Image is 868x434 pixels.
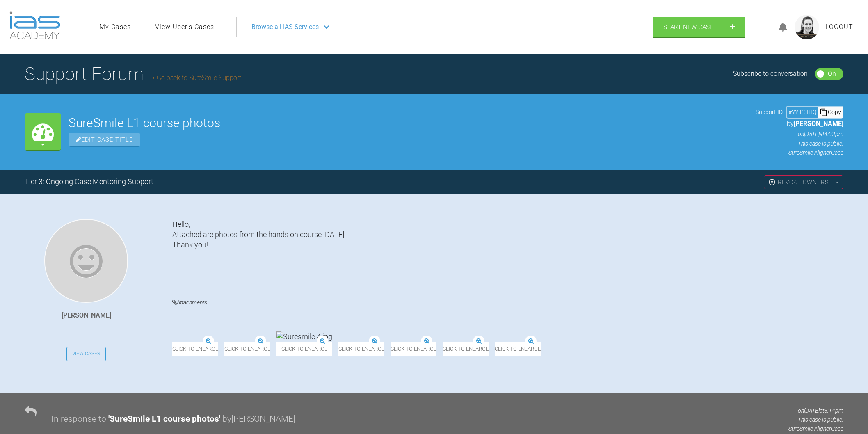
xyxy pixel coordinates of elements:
span: Click to enlarge [391,342,436,356]
span: Click to enlarge [495,342,541,356]
img: profile.png [795,15,819,39]
div: by [PERSON_NAME] [222,412,295,426]
p: SureSmile Aligner Case [756,148,843,157]
h1: Support Forum [25,59,241,88]
div: [PERSON_NAME] [62,310,111,321]
span: Click to enlarge [172,342,218,356]
img: Suresmile 4.jpg [276,331,332,342]
div: # YYIP3IHQ [787,107,818,116]
p: This case is public. [788,415,843,424]
p: SureSmile Aligner Case [788,424,843,433]
p: on [DATE] at 5:14pm [788,406,843,415]
span: Click to enlarge [224,342,270,356]
a: Go back to SureSmile Support [152,74,241,82]
span: Click to enlarge [338,342,384,356]
div: Subscribe to conversation [733,69,808,79]
div: On [828,69,836,79]
h4: Attachments [172,297,843,308]
span: Support ID [756,107,783,116]
p: This case is public. [756,139,843,148]
img: logo-light.3e3ef733.png [9,11,60,39]
span: Start New Case [663,23,713,31]
a: View User's Cases [155,22,214,32]
span: Browse all IAS Services [251,22,319,32]
img: Isabella Sharrock [44,219,128,303]
a: Start New Case [653,17,745,37]
div: Hello, Attached are photos from the hands on course [DATE]. Thank you! [172,219,843,285]
a: My Cases [99,22,131,32]
div: ' SureSmile L1 course photos ' [108,412,220,426]
div: Copy [818,107,843,117]
p: by [756,119,843,129]
p: on [DATE] at 4:03pm [756,130,843,139]
div: Revoke Ownership [764,175,843,189]
img: close.456c75e0.svg [768,178,776,186]
span: [PERSON_NAME] [794,120,843,128]
span: Click to enlarge [276,342,332,356]
h2: SureSmile L1 course photos [69,117,748,129]
div: Tier 3: Ongoing Case Mentoring Support [25,176,153,188]
a: View Cases [66,347,106,361]
a: Logout [826,22,853,32]
span: Click to enlarge [443,342,489,356]
span: Edit Case Title [69,133,140,146]
div: In response to [51,412,106,426]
